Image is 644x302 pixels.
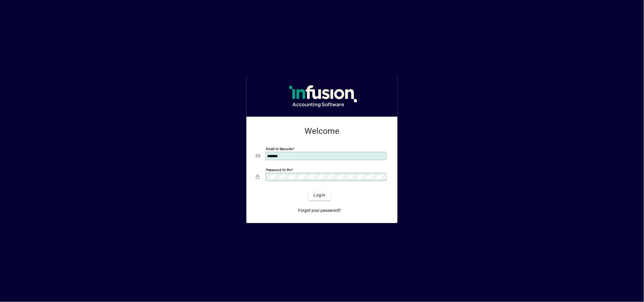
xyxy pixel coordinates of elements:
span: Forgot your password? [298,207,341,214]
mat-label: Email or Barcode [266,147,292,151]
button: Login [309,190,330,201]
mat-label: Password or Pin [266,168,291,172]
span: Login [313,192,326,198]
a: Forgot your password? [296,205,344,216]
h2: Welcome [256,126,388,136]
